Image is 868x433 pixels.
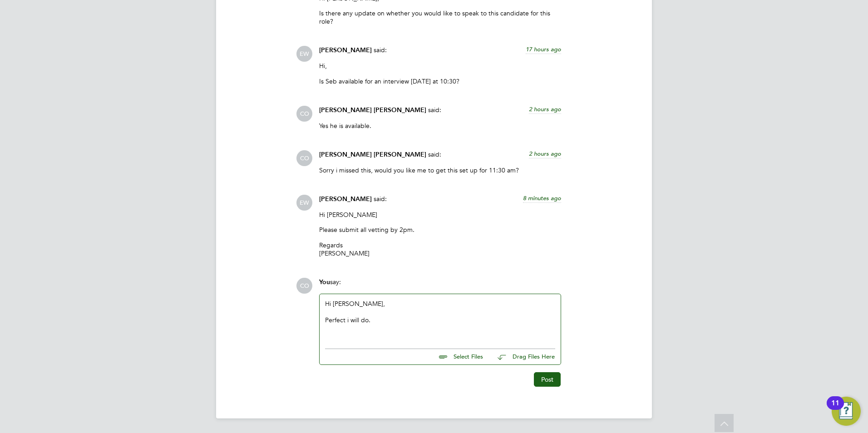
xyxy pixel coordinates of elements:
[296,195,312,211] span: EW
[428,106,441,114] span: said:
[319,226,561,234] p: Please submit all vetting by 2pm.
[523,194,561,202] span: 8 minutes ago
[319,278,561,294] div: say:
[319,151,426,158] span: [PERSON_NAME] [PERSON_NAME]
[529,150,561,157] span: 2 hours ago
[319,166,561,174] p: Sorry i missed this, would you like me to get this set up for 11:30 am?
[529,105,561,113] span: 2 hours ago
[490,348,555,367] button: Drag Files Here
[296,278,312,294] span: CO
[319,77,561,85] p: Is Seb available for an interview [DATE] at 10:30?
[319,46,372,54] span: [PERSON_NAME]
[319,62,561,70] p: Hi,
[319,9,561,25] p: Is there any update on whether you would like to speak to this candidate for this role?
[374,46,387,54] span: said:
[832,397,861,426] button: Open Resource Center, 11 new notifications
[319,241,561,257] p: Regards [PERSON_NAME]
[428,150,441,158] span: said:
[319,106,426,114] span: [PERSON_NAME] [PERSON_NAME]
[319,211,561,219] p: Hi [PERSON_NAME]
[325,300,555,339] div: Hi [PERSON_NAME],
[325,316,555,324] div: Perfect i will do.
[319,195,372,203] span: [PERSON_NAME]
[296,46,312,62] span: EW
[831,403,839,415] div: 11
[296,150,312,166] span: CO
[526,45,561,53] span: 17 hours ago
[319,278,330,286] span: You
[319,122,561,130] p: Yes he is available.
[534,372,561,387] button: Post
[374,195,387,203] span: said:
[296,106,312,122] span: CO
